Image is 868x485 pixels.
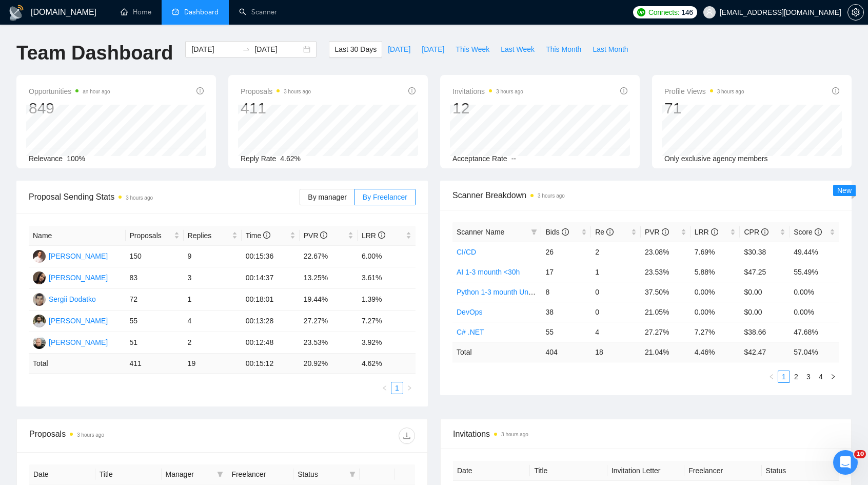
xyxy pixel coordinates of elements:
span: info-circle [196,87,204,94]
td: $0.00 [740,282,790,302]
th: Title [95,464,162,484]
img: DP [33,250,46,263]
td: 3.61% [358,267,416,289]
span: Proposals [241,85,311,98]
th: Name [29,226,126,246]
span: info-circle [562,228,569,236]
span: Re [595,228,614,236]
td: 7.27% [358,311,416,332]
li: Previous Page [379,382,391,394]
span: right [406,385,412,391]
span: info-circle [263,231,270,239]
button: right [403,382,416,394]
td: 00:18:01 [242,289,300,311]
td: 1 [591,262,641,282]
td: 0.00% [691,302,740,322]
span: By Freelancer [363,193,407,201]
span: 10 [854,450,866,458]
td: 23.53% [641,262,691,282]
a: 3 [803,371,814,382]
div: 849 [29,99,110,118]
li: 1 [391,382,403,394]
img: SD [33,293,46,306]
a: SDSergii Dodatko [33,295,96,303]
td: 4 [591,322,641,342]
li: 3 [802,371,815,383]
td: 00:15:12 [242,354,300,374]
a: 1 [391,382,403,394]
button: Last Month [587,41,634,57]
td: 0 [591,282,641,302]
td: 1 [184,289,242,311]
td: $30.38 [740,242,790,262]
span: swap-right [242,45,250,53]
td: 7.27% [691,322,740,342]
td: 19 [184,354,242,374]
a: searchScanner [239,8,277,16]
span: filter [349,471,356,477]
th: Status [762,461,839,481]
span: Status [298,469,345,480]
button: [DATE] [416,41,450,57]
span: Proposal Sending Stats [29,190,300,203]
a: DevOps [457,308,483,316]
li: Next Page [827,371,839,383]
th: Date [29,464,95,484]
span: info-circle [320,231,327,239]
th: Proposals [126,226,184,246]
span: user [706,9,713,16]
span: CPR [744,228,768,236]
span: info-circle [815,228,822,236]
td: 83 [126,267,184,289]
a: DP[PERSON_NAME] [33,251,108,260]
div: [PERSON_NAME] [49,272,108,283]
span: filter [347,467,358,482]
span: filter [217,471,223,477]
a: CI/CD [457,248,476,256]
span: filter [215,467,225,482]
span: 4.62% [280,154,301,163]
span: Scanner Name [457,228,504,236]
span: info-circle [378,231,385,239]
div: [PERSON_NAME] [49,250,108,262]
span: Time [246,231,270,240]
td: 13.25% [300,267,358,289]
span: info-circle [620,87,627,94]
td: 37.50% [641,282,691,302]
span: LRR [362,231,385,240]
td: 00:14:37 [242,267,300,289]
td: 57.04 % [790,342,839,362]
a: Python 1-3 mounth Unspecified h [457,288,563,296]
img: upwork-logo.png [637,8,645,16]
span: left [768,374,775,380]
td: 38 [541,302,591,322]
th: Freelancer [684,461,761,481]
td: 00:12:48 [242,332,300,354]
td: 49.44% [790,242,839,262]
td: Total [29,354,126,374]
td: 0 [591,302,641,322]
span: Dashboard [184,8,219,16]
td: 4 [184,311,242,332]
span: This Week [456,44,489,55]
span: Only exclusive agency members [664,154,768,163]
input: End date [254,44,301,55]
th: Freelancer [227,464,293,484]
time: 3 hours ago [126,195,153,201]
td: 20.92 % [300,354,358,374]
td: 23.08% [641,242,691,262]
li: 4 [815,371,827,383]
th: Replies [184,226,242,246]
img: logo [8,5,25,21]
button: This Week [450,41,495,57]
td: 21.05% [641,302,691,322]
td: 18 [591,342,641,362]
span: [DATE] [388,44,410,55]
td: 55 [541,322,591,342]
td: 4.62 % [358,354,416,374]
button: download [399,428,415,444]
td: 0.00% [790,282,839,302]
td: 21.04 % [641,342,691,362]
time: 3 hours ago [538,193,565,199]
a: C# .NET [457,328,484,336]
